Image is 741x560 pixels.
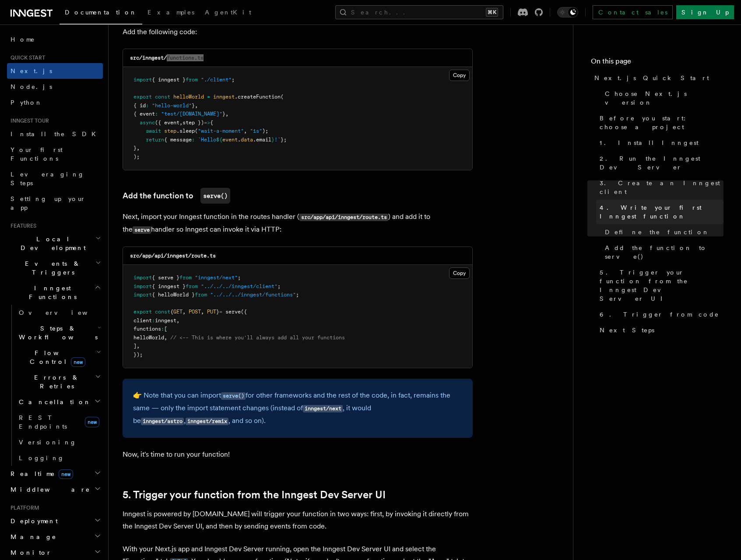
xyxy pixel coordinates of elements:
[152,283,186,289] span: { inngest }
[221,392,246,400] code: serve()
[133,317,152,324] span: client
[7,466,103,482] button: Realtimenew
[147,9,194,16] span: Examples
[146,128,161,134] span: await
[19,439,77,446] span: Versioning
[7,513,103,529] button: Deployment
[133,335,164,341] span: helloWorld
[7,469,73,478] span: Realtime
[600,203,723,221] span: 4. Write your first Inngest function
[600,114,723,131] span: Before you start: choose a project
[605,89,723,107] span: Choose Next.js version
[216,309,219,315] span: }
[15,370,103,394] button: Errors & Retries
[123,211,473,236] p: Next, import your Inngest function in the routes handler ( ) and add it to the handler so Inngest...
[299,214,388,221] code: src/app/api/inngest/route.ts
[238,137,241,143] span: .
[152,292,195,298] span: { helloWorld }
[7,54,45,61] span: Quick start
[201,77,232,83] span: "./client"
[596,175,723,200] a: 3. Create an Inngest client
[155,120,179,126] span: ({ event
[195,128,198,134] span: (
[133,352,143,358] span: });
[281,94,284,100] span: (
[173,94,204,100] span: helloWorld
[207,309,216,315] span: PUT
[605,243,723,261] span: Add the function to serve()
[232,77,235,83] span: ;
[605,228,709,236] span: Define the function
[15,324,98,342] span: Steps & Workflows
[213,94,235,100] span: inngest
[225,309,241,315] span: serve
[281,137,287,143] span: };
[60,3,142,25] a: Documentation
[11,35,35,44] span: Home
[195,292,207,298] span: from
[676,5,734,19] a: Sign Up
[557,7,578,18] button: Toggle dark mode
[253,137,271,143] span: .email
[130,253,216,259] code: src/app/api/inngest/route.ts
[71,357,85,367] span: new
[170,335,345,341] span: // <-- This is where you'll always add all your functions
[155,309,170,315] span: const
[19,309,109,316] span: Overview
[15,373,95,391] span: Errors & Retries
[201,309,204,315] span: ,
[7,482,103,497] button: Middleware
[7,280,103,305] button: Inngest Functions
[59,469,73,479] span: new
[7,95,103,110] a: Python
[600,154,723,172] span: 2. Run the Inngest Dev Server
[15,398,91,406] span: Cancellation
[133,326,161,332] span: functions
[15,321,103,345] button: Steps & Workflows
[15,394,103,410] button: Cancellation
[15,345,103,370] button: Flow Controlnew
[296,292,299,298] span: ;
[123,188,230,204] a: Add the function toserve()
[600,326,654,335] span: Next Steps
[65,9,137,16] span: Documentation
[176,317,179,324] span: ,
[179,120,183,126] span: ,
[186,77,198,83] span: from
[133,111,155,117] span: { event
[219,309,222,315] span: =
[600,310,719,319] span: 6. Trigger from code
[7,231,103,256] button: Local Development
[176,128,195,134] span: .sleep
[164,137,192,143] span: { message
[195,275,238,281] span: "inngest/next"
[11,195,86,211] span: Setting up your app
[155,94,170,100] span: const
[161,326,164,332] span: :
[192,137,195,143] span: :
[238,275,241,281] span: ;
[596,200,723,224] a: 4. Write your first Inngest function
[7,517,58,525] span: Deployment
[133,102,146,109] span: { id
[186,418,228,425] code: inngest/remix
[142,3,200,24] a: Examples
[596,306,723,322] a: 6. Trigger from code
[183,309,186,315] span: ,
[152,275,179,281] span: { serve }
[250,128,262,134] span: "1s"
[7,166,103,191] a: Leveraging Steps
[204,120,210,126] span: =>
[596,322,723,338] a: Next Steps
[183,120,204,126] span: step })
[593,5,673,19] a: Contact sales
[210,292,296,298] span: "../../../inngest/functions"
[591,70,723,86] a: Next.js Quick Start
[207,94,210,100] span: =
[195,102,198,109] span: ,
[11,146,63,162] span: Your first Functions
[19,414,67,430] span: REST Endpoints
[15,450,103,466] a: Logging
[15,305,103,321] a: Overview
[222,111,225,117] span: }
